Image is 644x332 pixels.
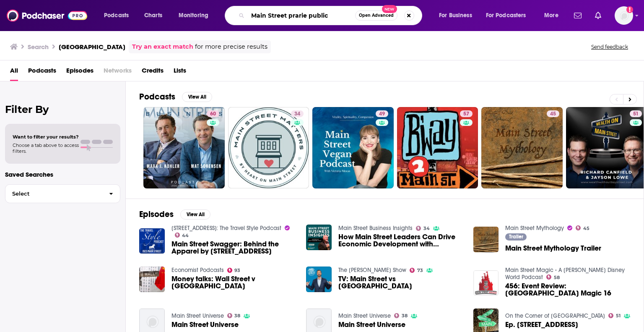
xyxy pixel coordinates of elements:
a: Main Street Mythology Trailer [505,245,601,252]
a: 51 [630,110,642,117]
span: Networks [104,64,132,81]
span: Trailer [509,234,523,239]
a: 60 [143,107,225,188]
a: Episodes [66,64,93,81]
p: Saved Searches [5,170,120,178]
a: 34 [416,226,430,231]
a: Main Street Swagger: Behind the Apparel by 1923 Main Street [139,228,165,254]
span: 34 [294,110,300,118]
a: Ep. 75 - Reimagining Main Street [505,321,578,328]
span: Podcasts [104,10,129,21]
span: Select [5,191,102,196]
a: 38 [394,313,408,318]
span: 73 [417,269,423,272]
span: 49 [379,110,385,118]
div: Search podcasts, credits, & more... [233,6,430,25]
span: 456: Event Review: [GEOGRAPHIC_DATA] Magic 16 [505,282,630,297]
a: 51 [608,313,621,318]
span: Charts [144,10,162,21]
a: Economist Podcasts [171,267,224,274]
button: open menu [98,9,140,22]
img: Main Street Mythology Trailer [473,227,499,252]
img: Podchaser - Follow, Share and Rate Podcasts [7,8,87,24]
span: New [382,5,397,13]
a: Charts [139,9,167,22]
a: Main Street Universe [171,312,224,319]
span: Money talks: Wall Street v [GEOGRAPHIC_DATA] [171,275,296,290]
span: 45 [583,227,589,230]
span: 58 [554,276,560,280]
a: Credits [142,64,164,81]
svg: Add a profile image [626,6,633,13]
a: Show notifications dropdown [571,8,585,23]
button: open menu [538,9,569,22]
span: Choose a tab above to access filters. [13,142,79,154]
img: How Main Street Leaders Can Drive Economic Development with Casey Woods, Emporia Main Street [306,225,332,250]
a: 34 [291,110,304,117]
a: 60 [207,110,219,117]
a: The Jesse Kelly Show [338,267,406,274]
a: 58 [546,274,560,280]
span: 44 [182,234,189,238]
h2: Episodes [139,209,174,220]
a: TV: Main Street vs Wall Street [306,267,332,292]
h3: [GEOGRAPHIC_DATA] [59,43,125,51]
a: 57 [397,107,478,188]
a: Money talks: Wall Street v Main Street [171,275,296,290]
a: 456: Event Review: Main Street Magic 16 [505,282,630,297]
a: On the Corner of Main Street [505,312,605,319]
a: 1923 Main Street: The Travel Style Podcast [171,225,281,232]
a: Main Street Universe [338,321,405,328]
button: View All [180,209,210,220]
a: 49 [312,107,394,188]
span: 51 [633,110,639,118]
a: 57 [460,110,473,117]
a: Show notifications dropdown [592,8,605,23]
img: Money talks: Wall Street v Main Street [139,267,165,292]
button: View All [182,92,212,102]
span: 60 [210,110,216,118]
a: Lists [174,64,186,81]
button: Open AdvancedNew [355,10,397,21]
a: Try an exact match [132,42,193,52]
button: open menu [433,9,483,22]
button: Show profile menu [615,6,633,25]
span: 57 [463,110,469,118]
a: 45 [481,107,563,188]
span: Main Street Swagger: Behind the Apparel by [STREET_ADDRESS] [171,241,296,255]
a: Podcasts [28,64,56,81]
span: For Podcasters [486,10,526,21]
a: 44 [175,233,189,238]
a: TV: Main Street vs Wall Street [338,275,463,290]
a: 49 [376,110,388,117]
span: Monitoring [179,10,208,21]
h2: Podcasts [139,91,175,102]
span: 93 [234,269,240,272]
a: Main Street Universe [171,321,239,328]
a: Main Street Swagger: Behind the Apparel by 1923 Main Street [171,241,296,255]
button: open menu [173,9,219,22]
span: 34 [423,227,430,230]
button: Send feedback [589,43,631,50]
img: 456: Event Review: Main Street Magic 16 [473,270,499,296]
span: Ep. [STREET_ADDRESS] [505,321,578,328]
a: 34 [228,107,309,188]
span: 38 [234,314,240,318]
h3: Search [28,43,49,51]
button: open menu [480,9,538,22]
span: TV: Main Street vs [GEOGRAPHIC_DATA] [338,275,463,290]
span: 45 [550,110,556,118]
span: For Business [439,10,472,21]
input: Search podcasts, credits, & more... [248,9,355,22]
a: 73 [410,268,423,273]
span: Logged in as MackenzieCollier [615,6,633,25]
